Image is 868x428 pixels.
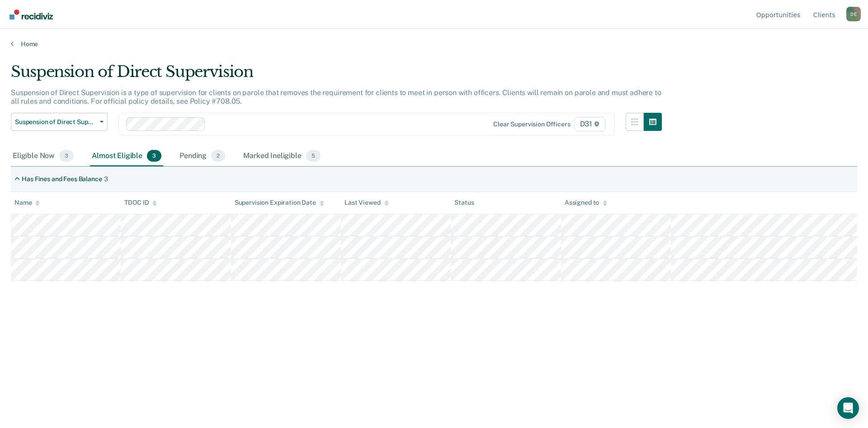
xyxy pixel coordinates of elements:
[90,146,163,166] div: Almost Eligible3
[124,199,157,207] div: TDOC ID
[241,146,322,166] div: Marked Ineligible5
[306,150,321,162] span: 5
[11,113,108,131] button: Suspension of Direct Supervision
[837,397,859,419] div: Open Intercom Messenger
[565,199,607,207] div: Assigned to
[59,150,74,162] span: 3
[178,146,227,166] div: Pending2
[211,150,225,162] span: 2
[11,40,857,48] a: Home
[11,146,75,166] div: Eligible Now3
[846,7,861,21] div: D E
[147,150,161,162] span: 3
[22,175,102,183] div: Has Fines and Fees Balance
[15,118,96,126] span: Suspension of Direct Supervision
[14,199,40,207] div: Name
[9,10,53,19] img: Recidiviz
[104,175,108,183] div: 3
[454,199,474,207] div: Status
[11,88,661,106] p: Suspension of Direct Supervision is a type of supervision for clients on parole that removes the ...
[574,117,605,131] span: D31
[846,7,861,21] button: Profile dropdown button
[344,199,388,207] div: Last Viewed
[493,120,570,128] div: Clear supervision officers
[235,199,324,207] div: Supervision Expiration Date
[11,63,662,88] div: Suspension of Direct Supervision
[11,172,111,187] div: Has Fines and Fees Balance3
